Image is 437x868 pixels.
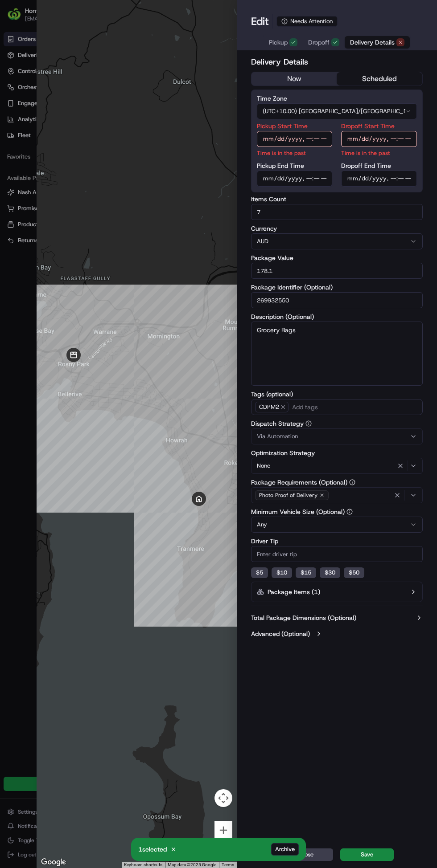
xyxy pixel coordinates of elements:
[74,138,77,145] span: •
[305,420,312,427] button: Dispatch Strategy
[9,130,23,144] img: Lucas Ferreira
[23,57,161,67] input: Got a question? Start typing here...
[251,322,423,386] textarea: Grocery Bags
[290,402,419,412] input: Add tags
[9,36,162,50] p: Welcome 👋
[251,292,423,308] input: Enter package identifier
[251,613,423,622] button: Total Package Dimensions (Optional)
[257,163,333,169] label: Pickup End Time
[79,162,97,169] span: [DATE]
[268,587,320,596] label: Package Items ( 1 )
[257,95,417,102] label: Time Zone
[28,138,72,145] span: [PERSON_NAME]
[9,9,27,27] img: Nash
[63,220,108,228] a: Powered byPylon
[341,149,417,157] p: Time is in the past
[251,546,423,562] input: Enter driver tip
[341,163,417,169] label: Dropoff End Time
[18,139,25,146] img: 1736555255976-a54dd68f-1ca7-489b-9aae-adbdc363a1c4
[255,402,289,412] span: CDPM2
[341,123,417,129] label: Dropoff Start Time
[346,509,353,515] button: Minimum Vehicle Size (Optional)
[320,567,340,578] button: $30
[257,123,333,129] label: Pickup Start Time
[251,225,423,232] label: Currency
[251,255,423,261] label: Package Value
[89,221,108,228] span: Pylon
[124,862,162,868] button: Keyboard shortcuts
[308,38,330,47] span: Dropoff
[251,420,423,427] label: Dispatch Strategy
[257,149,333,157] p: Time is in the past
[251,391,423,397] label: Tags (optional)
[349,479,355,485] button: Package Requirements (Optional)
[272,567,292,578] button: $10
[276,16,338,27] div: Needs Attention
[9,85,25,101] img: 1736555255976-a54dd68f-1ca7-489b-9aae-adbdc363a1c4
[19,85,35,101] img: 4281594248423_2fcf9dad9f2a874258b8_72.png
[39,856,68,868] img: Google
[214,821,232,839] button: Zoom in
[251,56,423,68] h2: Delivery Details
[259,492,317,499] span: Photo Proof of Delivery
[214,839,232,857] button: Zoom out
[251,479,423,485] label: Package Requirements (Optional)
[296,567,316,578] button: $15
[251,204,423,220] input: Enter items count
[251,450,423,456] label: Optimization Strategy
[40,85,146,94] div: Start new chat
[28,162,72,169] span: [PERSON_NAME]
[251,14,269,29] h1: Edit
[5,196,72,212] a: 📗Knowledge Base
[340,848,394,861] button: Save
[337,72,422,86] button: scheduled
[222,862,234,867] a: Terms (opens in new tab)
[18,199,68,208] span: Knowledge Base
[72,196,147,212] a: 💻API Documentation
[18,163,25,170] img: 1736555255976-a54dd68f-1ca7-489b-9aae-adbdc363a1c4
[251,196,423,202] label: Items Count
[251,509,423,515] label: Minimum Vehicle Size (Optional)
[251,487,423,503] button: Photo Proof of Delivery
[9,154,23,168] img: Brigitte Vinadas
[251,458,423,474] button: None
[214,789,232,807] button: Map camera controls
[251,538,423,544] label: Driver Tip
[39,856,68,868] a: Open this area in Google Maps (opens a new window)
[9,116,60,123] div: Past conversations
[74,162,77,169] span: •
[344,567,364,578] button: $50
[79,138,97,145] span: [DATE]
[251,284,423,290] label: Package Identifier (Optional)
[251,582,423,602] button: Package Items (1)
[168,862,216,867] span: Map data ©2025 Google
[152,88,162,98] button: Start new chat
[280,848,333,861] button: Close
[257,462,270,470] span: None
[269,38,288,47] span: Pickup
[9,200,16,207] div: 📗
[251,428,423,444] button: Via Automation
[84,199,143,208] span: API Documentation
[75,200,82,207] div: 💻
[251,72,337,86] button: now
[350,38,395,47] span: Delivery Details
[251,629,423,638] button: Advanced (Optional)
[40,94,123,101] div: We're available if you need us!
[251,629,310,638] label: Advanced (Optional)
[138,114,162,125] button: See all
[251,613,356,622] label: Total Package Dimensions (Optional)
[257,432,298,440] span: Via Automation
[251,314,423,320] label: Description (Optional)
[251,567,268,578] button: $5
[251,263,423,279] input: Enter package value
